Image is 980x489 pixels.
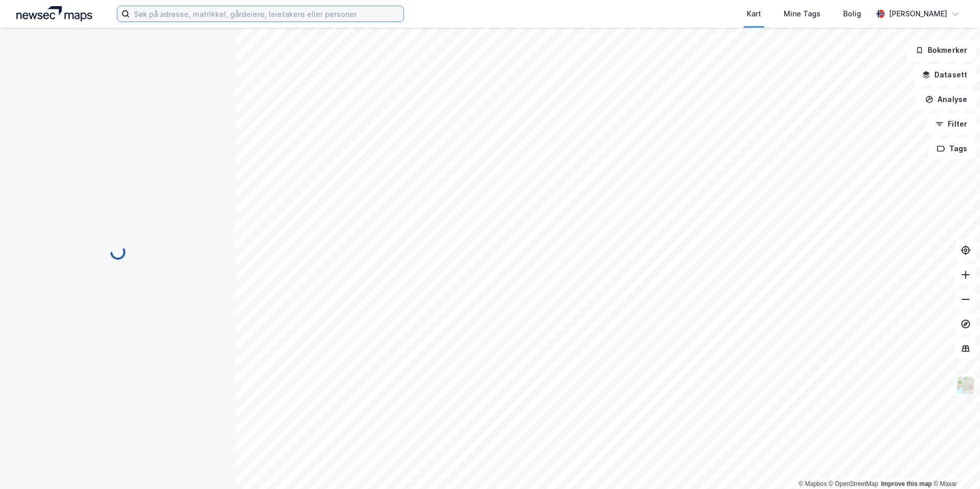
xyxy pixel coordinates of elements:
div: Mine Tags [784,8,821,20]
img: logo.a4113a55bc3d86da70a041830d287a7e.svg [16,6,92,22]
button: Filter [927,114,976,134]
div: [PERSON_NAME] [889,8,947,20]
button: Bokmerker [907,40,976,60]
div: Bolig [843,8,861,20]
a: Improve this map [881,480,932,487]
iframe: Chat Widget [929,440,980,489]
input: Søk på adresse, matrikkel, gårdeiere, leietakere eller personer [130,6,403,22]
img: Z [956,376,975,395]
a: OpenStreetMap [829,480,879,487]
img: spinner.a6d8c91a73a9ac5275cf975e30b51cfb.svg [110,244,126,260]
button: Datasett [913,65,976,85]
a: Mapbox [799,480,827,487]
button: Analyse [916,89,976,110]
div: Kart [747,8,761,20]
button: Tags [928,138,976,159]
